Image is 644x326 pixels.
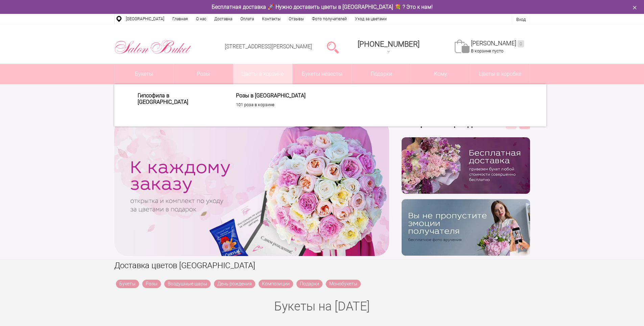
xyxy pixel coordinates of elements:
[174,64,233,84] a: Розы
[138,92,221,105] a: Гипсофила в [GEOGRAPHIC_DATA]
[516,17,526,22] a: Вход
[114,259,530,272] h1: Доставка цветов [GEOGRAPHIC_DATA]
[411,64,470,84] span: Кому
[354,38,424,57] a: [PHONE_NUMBER]
[214,280,255,288] a: День рождения
[210,14,236,24] a: Доставка
[471,64,530,84] a: Цветы в коробке
[518,40,524,47] ins: 0
[358,40,420,48] span: [PHONE_NUMBER]
[292,64,352,84] a: Букеты невесты
[142,280,161,288] a: Розы
[122,14,168,24] a: [GEOGRAPHIC_DATA]
[236,14,258,24] a: Оплата
[225,43,312,50] a: [STREET_ADDRESS][PERSON_NAME]
[352,64,411,84] a: Подарки
[296,280,323,288] a: Подарки
[233,64,292,84] a: Цветы в корзине
[192,14,210,24] a: О нас
[471,40,524,47] a: [PERSON_NAME]
[351,14,391,24] a: Уход за цветами
[164,280,211,288] a: Воздушные шары
[326,280,361,288] a: Монобукеты
[258,14,285,24] a: Контакты
[308,14,351,24] a: Фото получателей
[115,64,174,84] a: Букеты
[402,137,530,194] img: hpaj04joss48rwypv6hbykmvk1dj7zyr.png.webp
[402,118,530,137] h3: Товары и акции дня
[168,14,192,24] a: Главная
[236,92,319,99] a: Розы в [GEOGRAPHIC_DATA]
[116,280,139,288] a: Букеты
[236,102,319,108] a: 101 роза в корзине
[285,14,308,24] a: Отзывы
[259,280,293,288] a: Композиции
[471,48,503,53] span: В корзине пусто
[274,299,370,313] a: Букеты на [DATE]
[402,199,530,256] img: v9wy31nijnvkfycrkduev4dhgt9psb7e.png.webp
[109,3,535,10] div: Бесплатная доставка 🚀 Нужно доставить цветы в [GEOGRAPHIC_DATA] 💐 ? Это к нам!
[114,38,192,56] img: Цветы Нижний Новгород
